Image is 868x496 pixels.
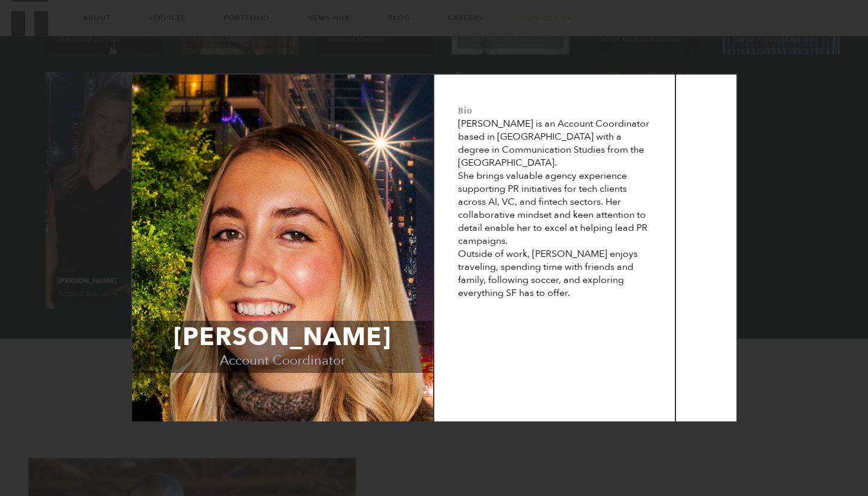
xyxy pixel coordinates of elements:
[458,247,651,299] div: Outside of work, [PERSON_NAME] enjoys traveling, spending time with friends and family, following...
[458,104,472,116] mark: Bio
[133,321,433,354] span: [PERSON_NAME]
[696,91,720,115] button: Close
[133,354,433,373] span: Account Coordinator
[458,117,651,169] div: [PERSON_NAME] is an Account Coordinator based in [GEOGRAPHIC_DATA] with a degree in Communication...
[458,169,651,247] div: She brings valuable agency experience supporting PR initiatives for tech clients across AI, VC, a...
